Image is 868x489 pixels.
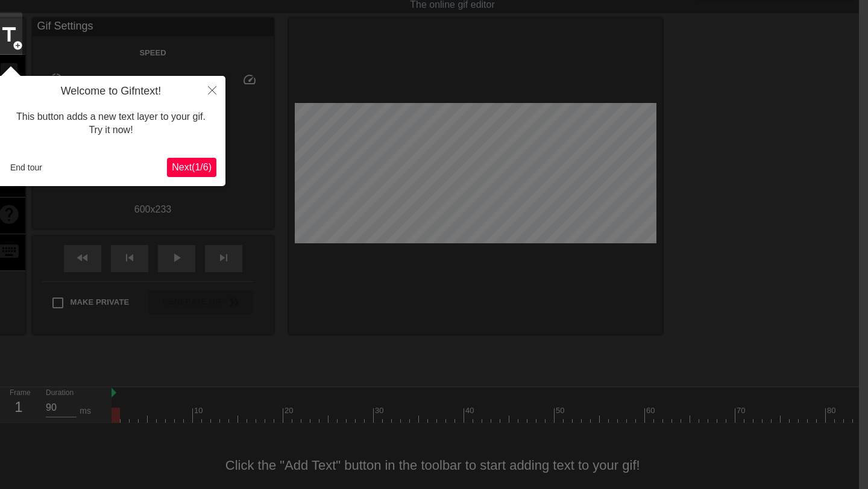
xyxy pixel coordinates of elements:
[172,162,212,172] span: Next ( 1 / 6 )
[199,76,225,104] button: Close
[167,158,216,177] button: Next
[5,85,216,98] h4: Welcome to Gifntext!
[5,98,216,149] div: This button adds a new text layer to your gif. Try it now!
[5,158,47,176] button: End tour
